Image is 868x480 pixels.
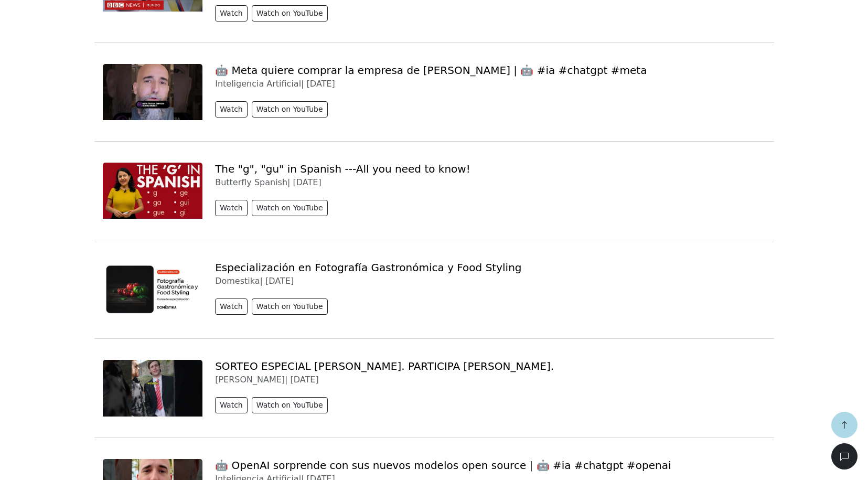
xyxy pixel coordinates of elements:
a: 🤖 OpenAI sorprende con sus nuevos modelos open source | 🤖 #ia #chatgpt #openai [215,459,671,472]
button: Watch [215,101,248,118]
button: Watch on YouTube [252,298,328,315]
div: Inteligencia Artificial | [215,79,765,89]
span: [DATE] [307,79,335,89]
span: [DATE] [265,276,294,286]
a: SORTEO ESPECIAL [PERSON_NAME]. PARTICIPA [PERSON_NAME]. [215,360,554,372]
button: Watch on YouTube [252,5,328,22]
img: hqdefault.jpg [103,360,203,416]
div: [PERSON_NAME] | [215,375,765,385]
img: hqdefault.jpg [103,261,203,317]
a: Especialización en Fotografía Gastronómica y Food Styling [215,261,521,274]
button: Watch on YouTube [252,397,328,413]
span: [DATE] [293,177,322,187]
button: Watch [215,200,248,216]
span: [DATE] [291,375,319,385]
button: Watch [215,298,248,315]
a: Watch on YouTube [252,299,332,309]
a: 🤖 Meta quiere comprar la empresa de [PERSON_NAME] | 🤖 #ia #chatgpt #meta [215,64,647,77]
div: Domestika | [215,276,765,286]
a: Watch on YouTube [252,200,332,210]
button: Watch on YouTube [252,200,328,216]
button: Watch [215,5,248,22]
a: The "g", "gu" in Spanish ---All you need to know! [215,163,470,175]
a: Watch on YouTube [252,102,332,112]
img: hqdefault.jpg [103,163,203,219]
a: Watch on YouTube [252,6,332,16]
button: Watch [215,397,248,413]
div: Butterfly Spanish | [215,177,765,187]
img: hqdefault.jpg [103,64,203,120]
a: Watch on YouTube [252,398,332,408]
button: Watch on YouTube [252,101,328,118]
